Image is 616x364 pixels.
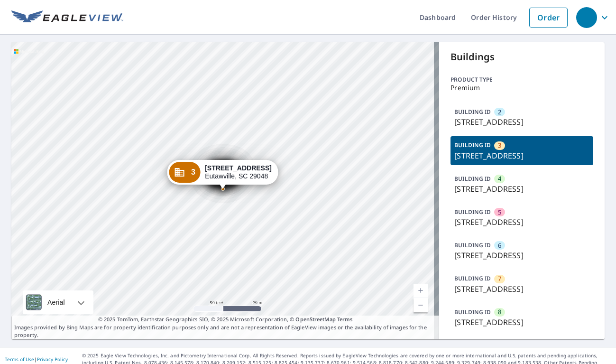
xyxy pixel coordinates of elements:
a: Order [529,8,568,28]
p: [STREET_ADDRESS] [454,317,589,328]
a: OpenStreetMap [295,316,335,323]
span: 8 [498,308,501,317]
span: 4 [498,174,501,183]
p: [STREET_ADDRESS] [454,216,589,228]
p: [STREET_ADDRESS] [454,183,589,195]
span: 7 [498,274,501,283]
div: Aerial [45,290,68,314]
p: BUILDING ID [454,241,491,249]
p: Images provided by Bing Maps are for property identification purposes only and are not a represen... [11,316,439,339]
a: Current Level 19, Zoom Out [414,298,428,312]
a: Terms of Use [5,356,34,363]
p: Buildings [451,50,593,64]
p: BUILDING ID [454,108,491,116]
img: EV Logo [11,10,123,25]
span: 3 [191,168,195,176]
p: Premium [451,84,593,92]
a: Privacy Policy [37,356,68,363]
span: © 2025 TomTom, Earthstar Geographics SIO, © 2025 Microsoft Corporation, © [98,316,353,324]
p: | [5,356,68,362]
div: Eutawville, SC 29048 [205,164,272,180]
p: BUILDING ID [454,308,491,316]
p: BUILDING ID [454,175,491,183]
p: Product type [451,75,593,84]
div: Dropped pin, building 3, Commercial property, 321 Second St Eutawville, SC 29048 [167,160,278,189]
p: BUILDING ID [454,274,491,282]
p: [STREET_ADDRESS] [454,116,589,128]
span: 2 [498,108,501,117]
p: BUILDING ID [454,141,491,149]
span: 6 [498,241,501,250]
span: 3 [498,141,501,150]
span: 5 [498,208,501,217]
p: [STREET_ADDRESS] [454,283,589,295]
p: [STREET_ADDRESS] [454,150,589,161]
a: Terms [337,316,353,323]
p: [STREET_ADDRESS] [454,250,589,261]
strong: [STREET_ADDRESS] [205,164,272,172]
div: Aerial [23,290,93,314]
p: BUILDING ID [454,208,491,216]
a: Current Level 19, Zoom In [414,284,428,298]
